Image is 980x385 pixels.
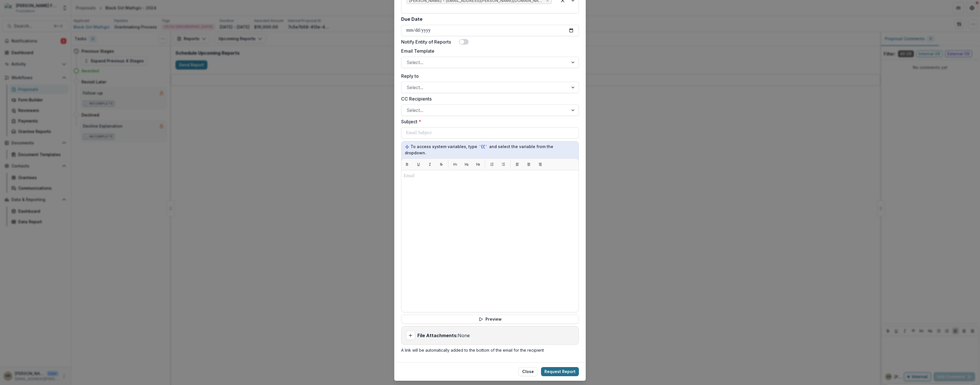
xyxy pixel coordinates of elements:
button: Preview [401,315,579,324]
code: `{{` [478,144,488,150]
label: Due Date [401,16,422,22]
label: CC Recipients [401,95,575,102]
button: H2 [462,160,471,169]
button: Add attachment [406,331,415,340]
button: List [499,160,508,169]
button: Bold [403,160,412,169]
label: Reply to [401,73,575,79]
p: To access system variables, type and select the variable from the dropdown. [405,144,575,156]
button: Request Report [541,367,579,376]
button: H1 [451,160,460,169]
p: A link will be automatically added to the bottom of the email for the recipient [401,347,579,353]
strong: File Attachments: [417,333,458,338]
label: Notify Entity of Reports [401,38,451,45]
button: Align center [524,160,533,169]
button: Align left [513,160,522,169]
button: H3 [473,160,483,169]
p: None [417,332,470,339]
button: Strikethrough [437,160,446,169]
label: Subject [401,118,575,125]
button: Italic [425,160,434,169]
button: Align right [536,160,545,169]
button: Underline [414,160,423,169]
button: Close [518,367,538,376]
button: List [487,160,497,169]
label: Email Template [401,48,575,54]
